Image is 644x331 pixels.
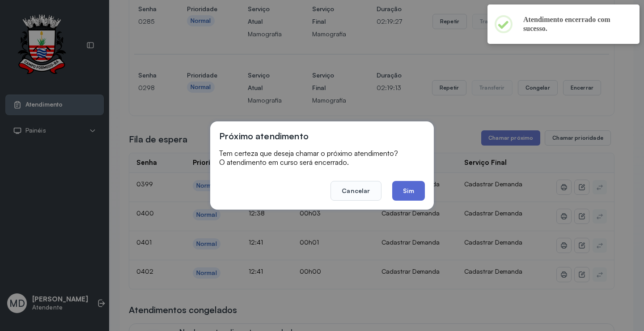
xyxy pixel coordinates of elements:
[219,149,425,158] p: Tem certeza que deseja chamar o próximo atendimento?
[523,15,625,33] h2: Atendimento encerrado com sucesso.
[330,181,381,201] button: Cancelar
[392,181,425,201] button: Sim
[219,130,309,142] h3: Próximo atendimento
[219,158,425,167] p: O atendimento em curso será encerrado.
